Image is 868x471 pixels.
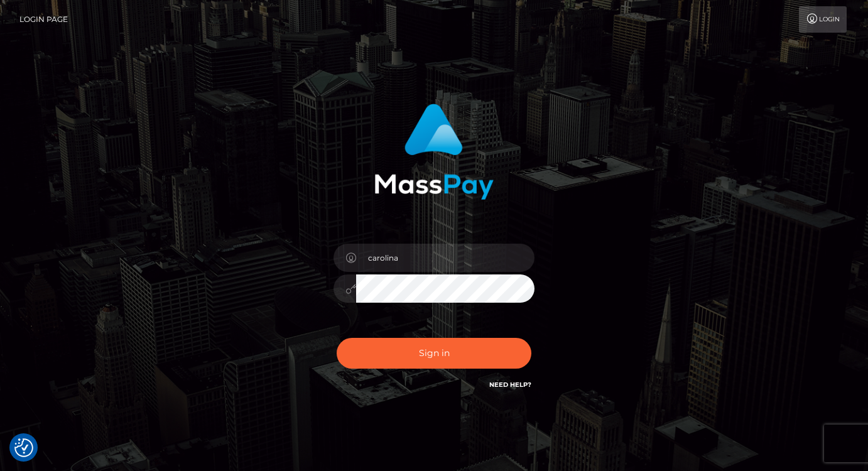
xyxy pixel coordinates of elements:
[19,6,68,33] a: Login Page
[14,438,33,457] button: Consent Preferences
[799,6,847,33] a: Login
[14,438,33,457] img: Revisit consent button
[489,381,531,389] a: Need Help?
[337,338,531,369] button: Sign in
[374,104,494,200] img: MassPay Login
[356,244,534,272] input: Username...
